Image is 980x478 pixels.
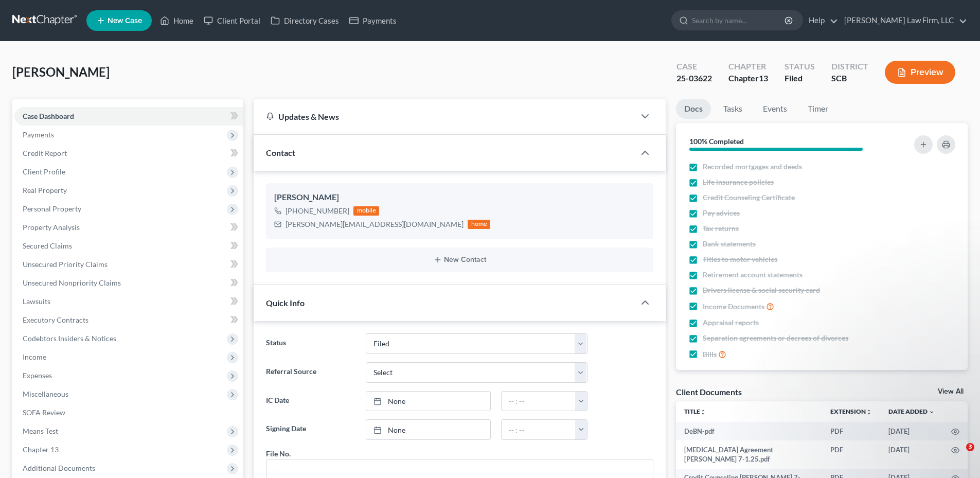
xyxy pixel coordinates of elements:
[23,464,95,472] span: Additional Documents
[676,61,712,73] div: Case
[14,107,243,126] a: Case Dashboard
[703,223,739,234] span: Tax returns
[703,317,759,328] span: Appraisal reports
[14,255,243,274] a: Unsecured Priority Claims
[23,352,46,361] span: Income
[14,237,243,255] a: Secured Claims
[703,270,803,280] span: Retirement account statements
[689,137,744,146] strong: 100% Completed
[23,390,68,398] span: Miscellaneous
[468,220,490,229] div: home
[14,403,243,422] a: SOFA Review
[266,148,295,157] span: Contact
[286,206,349,216] div: [PHONE_NUMBER]
[966,443,974,451] span: 3
[23,186,67,194] span: Real Property
[265,11,344,30] a: Directory Cases
[676,386,742,397] div: Client Documents
[23,371,52,380] span: Expenses
[684,408,706,415] a: Titleunfold_more
[799,99,836,119] a: Timer
[728,73,768,84] div: Chapter
[945,443,970,468] iframe: Intercom live chat
[676,99,711,119] a: Docs
[366,420,490,439] a: None
[23,278,121,287] span: Unsecured Nonpriority Claims
[676,73,712,84] div: 25-03622
[266,298,305,308] span: Quick Info
[286,219,464,229] div: [PERSON_NAME][EMAIL_ADDRESS][DOMAIN_NAME]
[266,448,291,459] div: File No.
[502,392,576,411] input: -- : --
[728,61,768,73] div: Chapter
[703,333,848,343] span: Separation agreements or decrees of divorces
[703,162,802,172] span: Recorded mortgages and deeds
[14,274,243,292] a: Unsecured Nonpriority Claims
[715,99,751,119] a: Tasks
[23,149,67,157] span: Credit Report
[14,144,243,163] a: Credit Report
[12,64,110,79] span: [PERSON_NAME]
[23,223,80,232] span: Property Analysis
[274,191,645,204] div: [PERSON_NAME]
[14,292,243,311] a: Lawsuits
[785,61,815,73] div: Status
[14,311,243,329] a: Executory Contracts
[676,440,822,469] td: [MEDICAL_DATA] Agreement [PERSON_NAME] 7-1.25.pdf
[23,315,88,324] span: Executory Contracts
[831,61,868,73] div: District
[703,192,795,203] span: Credit Counseling Certificate
[703,349,717,360] span: Bills
[261,333,360,354] label: Status
[261,419,360,440] label: Signing Date
[703,208,740,218] span: Pay advices
[199,11,265,30] a: Client Portal
[366,392,490,411] a: None
[880,440,943,469] td: [DATE]
[703,285,820,295] span: Drivers license & social security card
[703,177,774,187] span: Life insurance policies
[831,73,868,84] div: SCB
[822,440,880,469] td: PDF
[23,204,81,213] span: Personal Property
[261,391,360,412] label: IC Date
[785,73,815,84] div: Filed
[23,241,72,250] span: Secured Claims
[261,362,360,383] label: Referral Source
[23,427,58,435] span: Means Test
[14,218,243,237] a: Property Analysis
[155,11,199,30] a: Home
[502,420,576,439] input: -- : --
[804,11,838,30] a: Help
[353,206,379,216] div: mobile
[755,99,795,119] a: Events
[23,167,65,176] span: Client Profile
[692,11,786,30] input: Search by name...
[759,73,768,83] span: 13
[676,422,822,440] td: DeBN-pdf
[23,130,54,139] span: Payments
[839,11,967,30] a: [PERSON_NAME] Law Firm, LLC
[23,112,74,120] span: Case Dashboard
[703,239,756,249] span: Bank statements
[23,260,108,269] span: Unsecured Priority Claims
[23,408,65,417] span: SOFA Review
[703,302,764,312] span: Income Documents
[344,11,402,30] a: Payments
[23,334,116,343] span: Codebtors Insiders & Notices
[700,409,706,415] i: unfold_more
[108,17,142,25] span: New Case
[23,445,59,454] span: Chapter 13
[885,61,955,84] button: Preview
[23,297,50,306] span: Lawsuits
[703,254,777,264] span: Titles to motor vehicles
[266,111,622,122] div: Updates & News
[274,256,645,264] button: New Contact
